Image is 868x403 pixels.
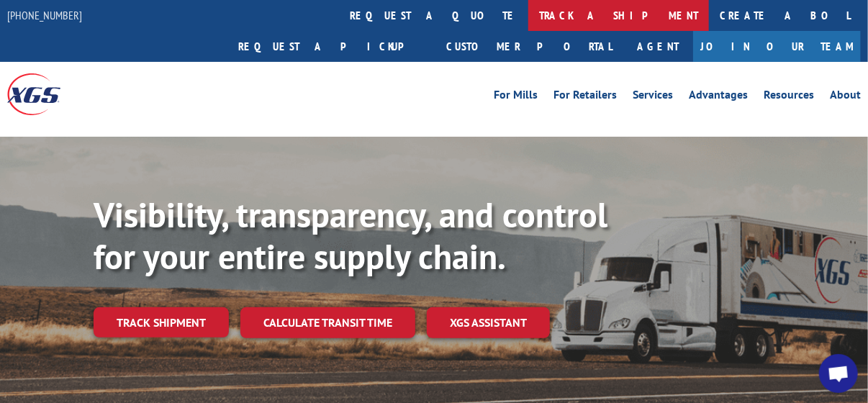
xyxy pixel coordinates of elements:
a: For Retailers [553,89,617,105]
a: About [830,89,861,105]
a: Join Our Team [693,31,861,62]
div: Open chat [819,354,858,393]
a: [PHONE_NUMBER] [7,8,82,22]
a: Services [633,89,673,105]
a: Resources [764,89,814,105]
b: Visibility, transparency, and control for your entire supply chain. [94,192,607,279]
a: For Mills [494,89,538,105]
a: Advantages [689,89,748,105]
a: Track shipment [94,307,229,338]
a: Request a pickup [227,31,435,62]
a: Customer Portal [435,31,623,62]
a: Calculate transit time [240,307,415,338]
a: XGS ASSISTANT [427,307,550,338]
a: Agent [623,31,693,62]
